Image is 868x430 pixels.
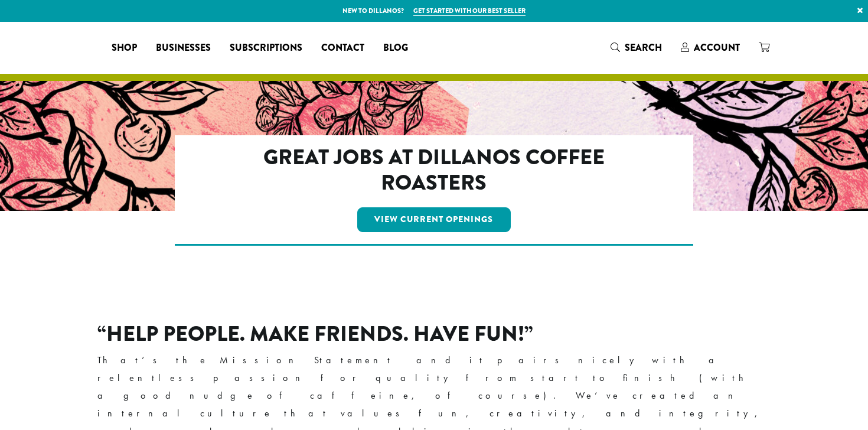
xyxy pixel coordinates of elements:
[156,41,211,56] span: Businesses
[230,41,302,56] span: Subscriptions
[97,321,771,347] h2: “Help People. Make Friends. Have Fun!”
[357,207,511,232] a: View Current Openings
[383,41,408,56] span: Blog
[413,6,526,16] a: Get started with our best seller
[321,41,364,56] span: Contact
[226,145,642,196] h2: Great Jobs at Dillanos Coffee Roasters
[102,38,146,57] a: Shop
[694,41,740,54] span: Account
[601,38,671,57] a: Search
[625,41,662,54] span: Search
[112,41,137,56] span: Shop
